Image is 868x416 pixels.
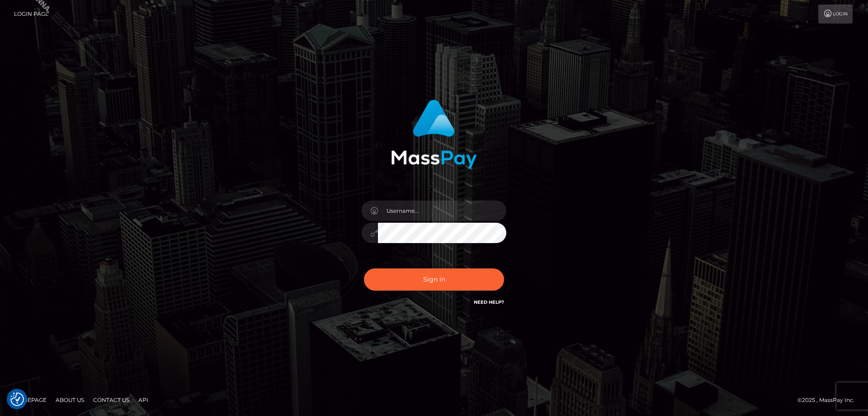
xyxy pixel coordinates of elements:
[10,393,50,407] a: Homepage
[391,100,477,169] img: MassPay Login
[90,393,133,407] a: Contact Us
[818,5,853,24] a: Login
[14,5,49,24] a: Login Page
[52,393,88,407] a: About Us
[10,392,24,406] img: Revisit consent button
[10,392,24,406] button: Consent Preferences
[474,299,504,305] a: Need Help?
[364,268,504,291] button: Sign in
[378,201,506,221] input: Username...
[797,395,861,405] div: © 2025 , MassPay Inc.
[135,393,152,407] a: API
